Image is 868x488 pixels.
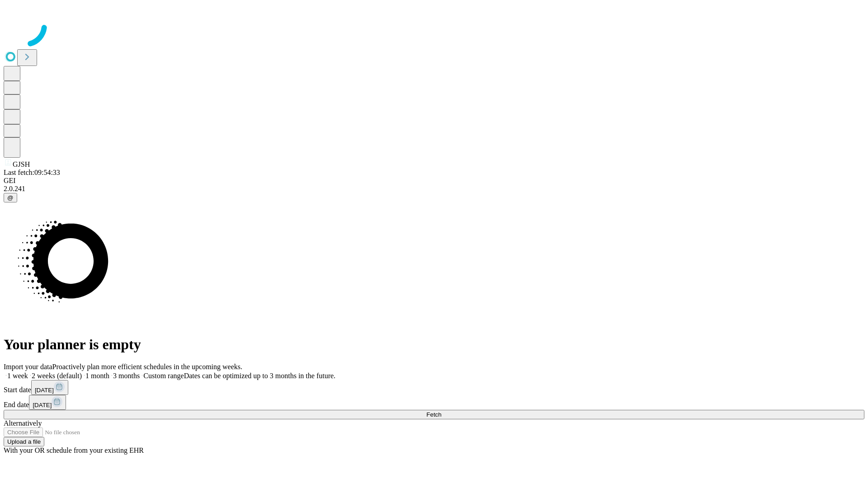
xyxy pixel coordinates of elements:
[4,363,52,371] span: Import your data
[4,437,44,446] button: Upload a file
[4,185,864,193] div: 2.0.241
[4,336,864,353] h1: Your planner is empty
[184,372,335,380] span: Dates can be optimized up to 3 months in the future.
[52,363,242,371] span: Proactively plan more efficient schedules in the upcoming weeks.
[32,372,82,380] span: 2 weeks (default)
[143,372,184,380] span: Custom range
[4,193,17,202] button: @
[31,380,68,395] button: [DATE]
[4,446,144,454] span: With your OR schedule from your existing EHR
[4,419,42,427] span: Alternatively
[35,387,54,394] span: [DATE]
[7,194,14,201] span: @
[4,395,864,410] div: End date
[426,411,441,418] span: Fetch
[7,372,28,380] span: 1 week
[113,372,140,380] span: 3 months
[4,380,864,395] div: Start date
[85,372,109,380] span: 1 month
[29,395,66,410] button: [DATE]
[4,410,864,419] button: Fetch
[4,177,864,185] div: GEI
[33,402,52,408] span: [DATE]
[13,160,30,168] span: GJSH
[4,169,60,176] span: Last fetch: 09:54:33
